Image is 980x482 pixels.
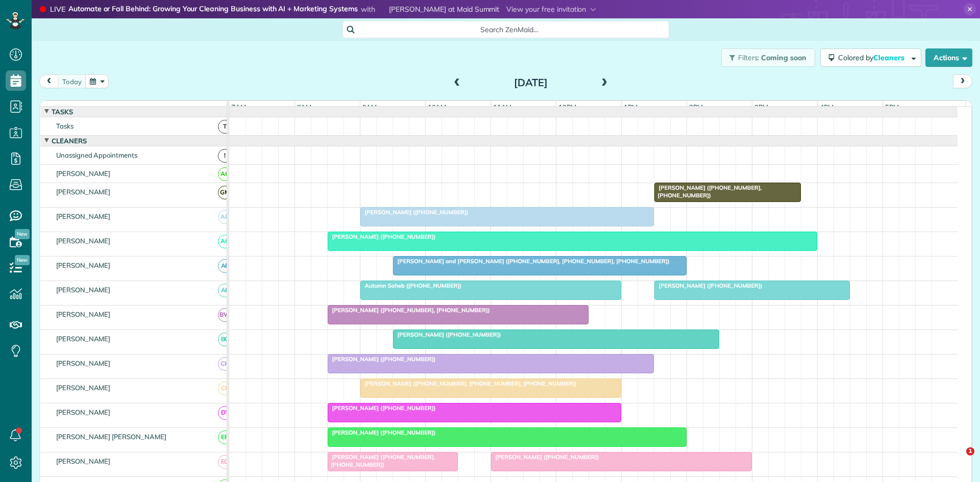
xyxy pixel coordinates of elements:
span: [PERSON_NAME] ([PHONE_NUMBER]) [491,453,600,461]
img: dan-young.jpg [377,5,385,13]
span: AF [218,259,232,273]
span: [PERSON_NAME] [54,408,113,416]
span: [PERSON_NAME] ([PHONE_NUMBER]) [327,429,436,436]
span: AB [218,210,232,224]
span: [PERSON_NAME] [54,261,113,269]
span: New [15,229,30,239]
span: [PERSON_NAME] [54,188,113,196]
span: Cleaners [50,137,89,145]
span: AC [218,235,232,248]
span: 10am [426,103,449,111]
span: Coming soon [761,53,807,62]
span: [PERSON_NAME] ([PHONE_NUMBER]) [327,356,436,363]
span: [PERSON_NAME] ([PHONE_NUMBER], [PHONE_NUMBER]) [327,307,491,314]
button: prev [39,74,59,88]
span: 4pm [818,103,836,111]
span: 3pm [752,103,770,111]
span: Colored by [838,53,908,62]
span: [PERSON_NAME] [54,286,113,294]
span: BC [218,333,232,346]
span: [PERSON_NAME] [54,169,113,177]
span: 5pm [883,103,901,111]
span: Autumn Saheb ([PHONE_NUMBER]) [360,282,462,289]
span: [PERSON_NAME] [54,384,113,392]
span: [PERSON_NAME] [54,212,113,220]
button: Colored byCleaners [820,48,921,67]
button: Actions [925,48,972,67]
span: Tasks [54,122,76,130]
span: AC [218,167,232,181]
span: EP [218,430,232,444]
span: EG [218,455,232,469]
span: [PERSON_NAME] ([PHONE_NUMBER], [PHONE_NUMBER], [PHONE_NUMBER]) [360,380,577,387]
span: [PERSON_NAME] ([PHONE_NUMBER], [PHONE_NUMBER]) [327,453,435,468]
span: Cleaners [873,53,906,62]
span: 7am [229,103,248,111]
button: today [58,74,86,88]
strong: Automate or Fall Behind: Growing Your Cleaning Business with AI + Marketing Systems [68,4,358,15]
span: CL [218,382,232,395]
span: 1 [966,447,974,455]
span: DT [218,406,232,420]
span: [PERSON_NAME] ([PHONE_NUMBER]) [654,282,763,289]
span: 1pm [622,103,640,111]
span: [PERSON_NAME] [54,457,113,465]
span: GM [218,186,232,199]
span: 12pm [556,103,578,111]
span: 2pm [687,103,705,111]
span: Unassigned Appointments [54,151,139,159]
h2: [DATE] [467,77,595,88]
button: next [953,74,972,88]
span: ! [218,149,232,163]
span: 9am [360,103,379,111]
span: Tasks [50,108,75,116]
span: with [361,5,375,14]
span: [PERSON_NAME] ([PHONE_NUMBER], [PHONE_NUMBER]) [654,184,762,198]
span: [PERSON_NAME] [54,237,113,245]
span: AF [218,284,232,297]
span: 11am [491,103,514,111]
span: New [15,255,30,265]
span: [PERSON_NAME] [PERSON_NAME] [54,433,168,441]
span: [PERSON_NAME] [54,335,113,343]
span: [PERSON_NAME] at Maid Summit [389,5,499,14]
span: [PERSON_NAME] ([PHONE_NUMBER]) [360,209,469,216]
span: [PERSON_NAME] ([PHONE_NUMBER]) [327,233,436,240]
span: Filters: [738,53,759,62]
span: [PERSON_NAME] [54,359,113,367]
span: BW [218,308,232,322]
span: CH [218,357,232,371]
span: [PERSON_NAME] ([PHONE_NUMBER]) [393,331,502,338]
span: [PERSON_NAME] and [PERSON_NAME] ([PHONE_NUMBER], [PHONE_NUMBER], [PHONE_NUMBER]) [393,258,670,265]
span: T [218,120,232,134]
span: 8am [295,103,314,111]
span: [PERSON_NAME] [54,310,113,318]
span: [PERSON_NAME] ([PHONE_NUMBER]) [327,404,436,412]
iframe: Intercom live chat [945,447,970,472]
